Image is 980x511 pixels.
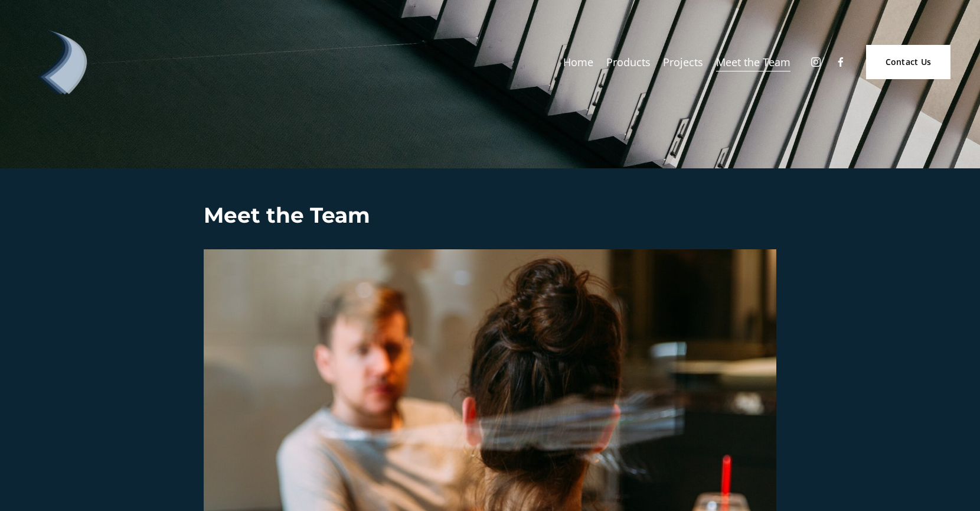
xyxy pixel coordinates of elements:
img: Debonair | Curtains, Blinds, Shutters &amp; Awnings [30,30,94,95]
a: Projects [663,51,703,73]
a: Home [563,51,593,73]
h3: Meet the Team [204,201,776,229]
a: Instagram [810,56,822,68]
a: Contact Us [866,45,950,79]
span: Products [606,53,651,71]
a: folder dropdown [606,51,651,73]
a: Meet the Team [716,51,790,73]
a: Facebook [835,56,847,68]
